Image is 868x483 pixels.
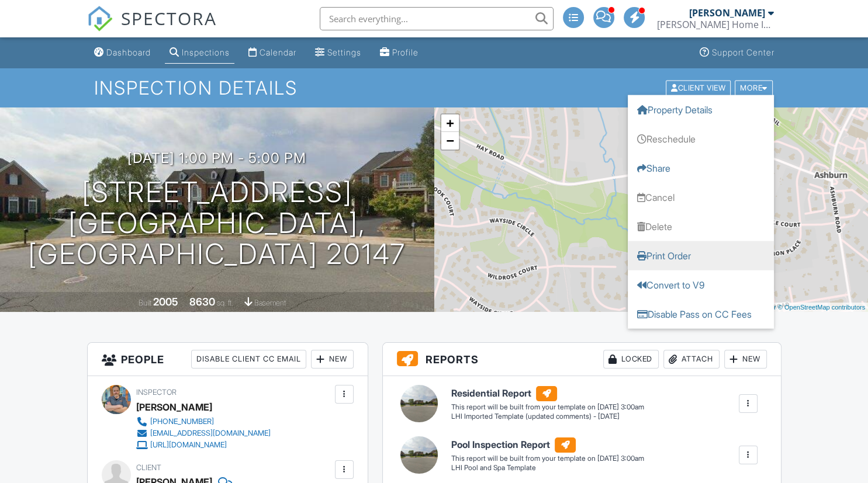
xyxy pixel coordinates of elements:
[165,42,234,64] a: Inspections
[712,47,774,57] div: Support Center
[392,47,419,57] div: Profile
[94,78,773,98] h1: Inspection Details
[320,7,554,30] input: Search everything...
[441,132,459,150] a: Zoom out
[127,150,306,166] h3: [DATE] 1:00 pm - 5:00 pm
[254,298,286,307] span: basement
[87,6,113,32] img: The Best Home Inspection Software - Spectora
[628,153,774,182] a: Share
[451,386,644,401] h6: Residential Report
[663,350,720,369] div: Attach
[260,47,296,57] div: Calendar
[695,42,779,64] a: Support Center
[136,388,177,397] span: Inspector
[189,296,215,308] div: 8630
[628,241,774,270] a: Print Order
[311,350,354,369] div: New
[139,298,151,307] span: Built
[628,182,774,211] a: Cancel
[383,343,781,376] h3: Reports
[628,270,774,299] a: Convert to V9
[446,116,454,130] span: +
[778,304,865,311] a: © OpenStreetMap contributors
[628,299,774,328] a: Disable Pass on CC Fees
[136,416,271,428] a: [PHONE_NUMBER]
[136,463,161,472] span: Client
[375,42,423,64] a: Profile
[628,95,774,124] a: Property Details
[106,47,151,57] div: Dashboard
[665,83,734,92] a: Client View
[150,417,214,426] div: [PHONE_NUMBER]
[136,398,212,416] div: [PERSON_NAME]
[87,16,217,40] a: SPECTORA
[451,402,644,412] div: This report will be built from your template on [DATE] 3:00am
[244,42,301,64] a: Calendar
[628,211,774,241] a: Delete
[150,440,227,450] div: [URL][DOMAIN_NAME]
[451,412,644,422] div: LHI Imported Template (updated comments) - [DATE]
[628,124,774,153] a: Reschedule
[88,343,368,376] h3: People
[136,428,271,439] a: [EMAIL_ADDRESS][DOMAIN_NAME]
[451,454,644,463] div: This report will be built from your template on [DATE] 3:00am
[724,350,767,369] div: New
[735,80,773,96] div: More
[666,80,731,96] div: Client View
[182,47,230,57] div: Inspections
[153,296,178,308] div: 2005
[136,439,271,451] a: [URL][DOMAIN_NAME]
[121,6,217,30] span: SPECTORA
[327,47,361,57] div: Settings
[603,350,659,369] div: Locked
[191,350,306,369] div: Disable Client CC Email
[451,463,644,473] div: LHI Pool and Spa Template
[446,133,454,148] span: −
[689,7,765,19] div: [PERSON_NAME]
[19,177,416,269] h1: [STREET_ADDRESS] [GEOGRAPHIC_DATA], [GEOGRAPHIC_DATA] 20147
[657,19,774,30] div: Lambert Home Inspections, LLC
[150,429,271,438] div: [EMAIL_ADDRESS][DOMAIN_NAME]
[89,42,155,64] a: Dashboard
[441,114,459,132] a: Zoom in
[451,437,644,453] h6: Pool Inspection Report
[310,42,366,64] a: Settings
[217,298,233,307] span: sq. ft.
